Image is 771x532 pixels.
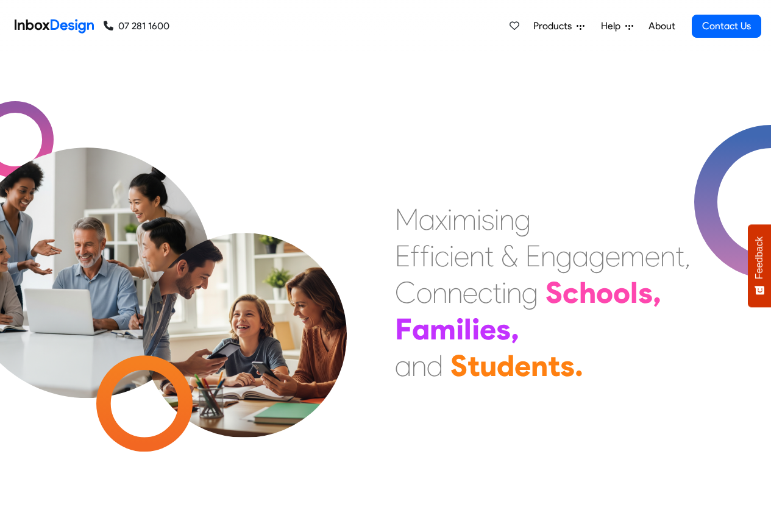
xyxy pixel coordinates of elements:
div: i [456,311,464,347]
div: n [447,274,463,311]
div: c [435,238,449,274]
div: , [684,238,691,274]
div: t [485,238,494,274]
img: parents_with_child.png [117,182,372,438]
div: e [645,238,660,274]
div: n [531,347,548,384]
div: l [630,274,638,311]
div: a [395,347,411,384]
div: g [556,238,572,274]
div: i [430,238,435,274]
button: Feedback - Show survey [748,224,771,307]
div: m [620,238,645,274]
div: s [638,274,653,311]
div: . [575,347,583,384]
div: g [522,274,538,311]
div: a [572,238,589,274]
div: n [499,201,514,238]
div: l [464,311,472,347]
div: t [467,347,480,384]
div: g [514,201,531,238]
div: C [395,274,416,311]
div: , [653,274,661,311]
div: n [506,274,522,311]
div: a [412,311,430,347]
div: d [427,347,443,384]
div: s [496,311,511,347]
div: g [589,238,605,274]
div: n [660,238,675,274]
div: i [502,274,506,311]
div: o [596,274,613,311]
a: 07 281 1600 [104,19,169,34]
div: i [472,311,480,347]
div: s [481,201,494,238]
div: e [454,238,469,274]
a: Products [528,14,589,38]
div: e [463,274,478,311]
span: Feedback [754,236,765,279]
div: E [525,238,541,274]
div: m [430,311,456,347]
div: e [605,238,620,274]
div: n [541,238,556,274]
div: i [447,201,452,238]
div: n [411,347,427,384]
div: c [478,274,492,311]
div: x [435,201,447,238]
div: o [613,274,630,311]
div: & [501,238,518,274]
div: Maximising Efficient & Engagement, Connecting Schools, Families, and Students. [395,201,691,384]
div: F [395,311,412,347]
div: S [450,347,467,384]
div: h [579,274,596,311]
div: e [480,311,496,347]
div: d [497,347,514,384]
div: e [514,347,531,384]
div: E [395,238,410,274]
div: a [419,201,435,238]
div: S [545,274,563,311]
div: s [560,347,575,384]
div: f [410,238,420,274]
div: M [395,201,419,238]
a: Help [596,14,638,38]
div: f [420,238,430,274]
div: n [432,274,447,311]
div: t [548,347,560,384]
a: About [645,14,678,38]
div: t [492,274,502,311]
div: c [563,274,579,311]
span: Help [601,19,625,34]
div: , [511,311,519,347]
div: i [449,238,454,274]
div: i [477,201,481,238]
a: Contact Us [692,15,761,38]
div: n [469,238,485,274]
div: u [480,347,497,384]
div: m [452,201,477,238]
span: Products [533,19,577,34]
div: i [494,201,499,238]
div: o [416,274,432,311]
div: t [675,238,684,274]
